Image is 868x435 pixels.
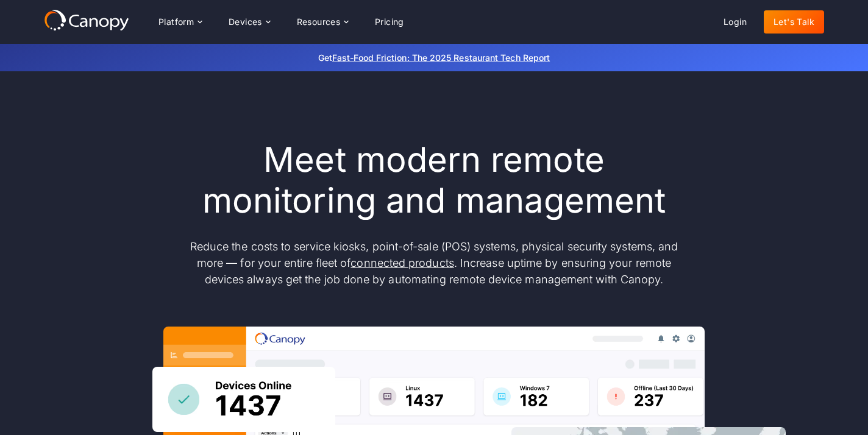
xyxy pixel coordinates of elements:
[350,256,454,269] a: connected products
[149,10,212,34] div: Platform
[297,18,341,26] div: Resources
[764,10,824,34] a: Let's Talk
[365,10,414,34] a: Pricing
[152,367,335,432] img: Canopy sees how many devices are online
[178,238,690,288] p: Reduce the costs to service kiosks, point-of-sale (POS) systems, physical security systems, and m...
[178,140,690,221] h1: Meet modern remote monitoring and management
[229,18,262,26] div: Devices
[158,18,194,26] div: Platform
[332,52,550,63] a: Fast-Food Friction: The 2025 Restaurant Tech Report
[219,10,280,34] div: Devices
[135,51,733,64] p: Get
[714,10,756,34] a: Login
[287,10,358,34] div: Resources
